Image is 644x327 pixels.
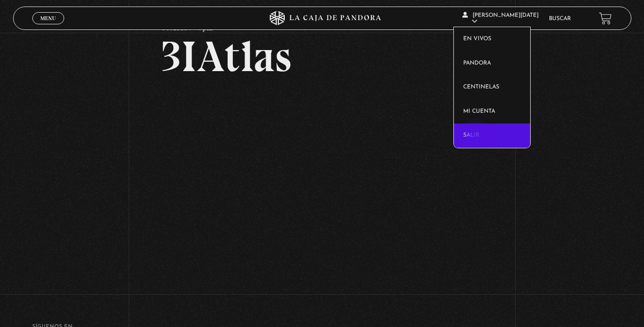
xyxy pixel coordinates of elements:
[454,100,530,124] a: Mi cuenta
[462,13,539,24] span: [PERSON_NAME][DATE]
[161,35,482,78] h2: 3IAtlas
[599,12,612,24] a: View your shopping cart
[549,16,571,22] a: Buscar
[454,27,530,51] a: En vivos
[454,51,530,76] a: Pandora
[161,92,482,273] iframe: Dailymotion video player – 3IATLAS
[454,124,530,148] a: Salir
[40,15,56,21] span: Menu
[37,23,59,30] span: Cerrar
[454,75,530,100] a: Centinelas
